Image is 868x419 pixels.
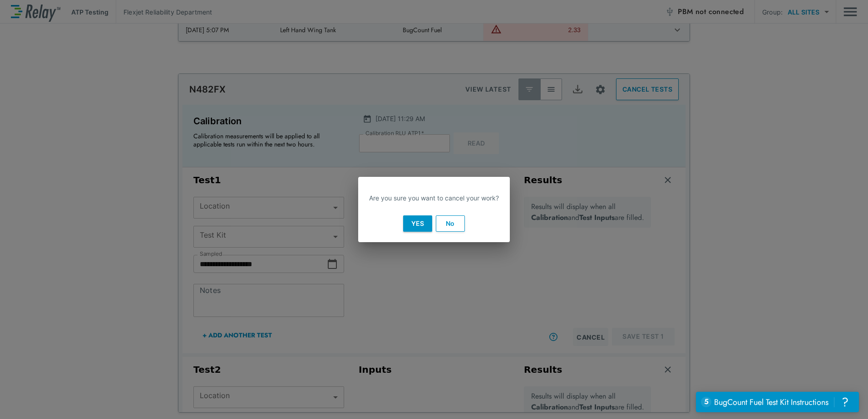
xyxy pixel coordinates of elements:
button: Yes [403,215,432,232]
button: No [436,215,465,232]
iframe: Resource center [696,392,859,412]
p: Are you sure you want to cancel your work? [369,193,499,203]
